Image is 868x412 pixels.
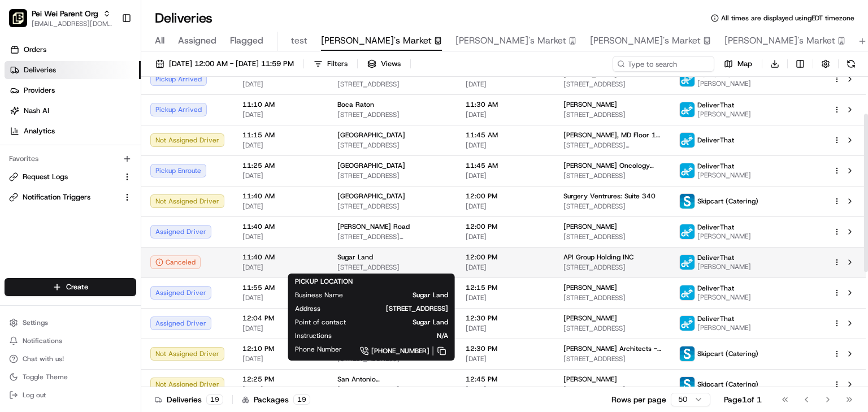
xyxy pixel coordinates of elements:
[361,290,448,300] span: Sugar Land
[155,34,164,47] span: All
[5,369,136,385] button: Toggle Theme
[32,8,98,19] button: Pei Wei Parent Org
[697,262,751,271] span: [PERSON_NAME]
[337,80,448,89] span: [STREET_ADDRESS]
[680,72,695,86] img: profile_deliverthat_partner.png
[242,232,319,241] span: [DATE]
[242,110,319,119] span: [DATE]
[24,85,55,96] span: Providers
[175,144,206,158] button: See all
[23,318,48,327] span: Settings
[466,232,545,241] span: [DATE]
[563,141,661,150] span: [STREET_ADDRESS][PERSON_NAME]
[680,316,695,331] img: profile_deliverthat_partner.png
[23,336,62,345] span: Notifications
[337,192,405,201] span: [GEOGRAPHIC_DATA]
[466,283,545,292] span: 12:15 PM
[100,175,123,184] span: [DATE]
[155,394,223,405] div: Deliveries
[100,205,123,214] span: [DATE]
[466,314,545,323] span: 12:30 PM
[680,194,695,209] img: profile_skipcart_partner.png
[364,318,448,327] span: Sugar Land
[11,253,20,262] div: 📗
[680,377,695,392] img: profile_skipcart_partner.png
[680,102,695,117] img: profile_deliverthat_partner.png
[563,344,661,353] span: [PERSON_NAME] Architects - Suite 460
[242,385,319,394] span: [DATE]
[23,192,90,202] span: Notification Triggers
[23,172,68,182] span: Request Logs
[242,131,319,140] span: 11:15 AM
[155,9,212,27] h1: Deliveries
[563,171,661,180] span: [STREET_ADDRESS]
[563,80,661,89] span: [STREET_ADDRESS]
[563,202,661,211] span: [STREET_ADDRESS]
[724,34,835,47] span: [PERSON_NAME]'s Market
[680,133,695,148] img: profile_deliverthat_partner.png
[23,252,86,263] span: Knowledge Base
[23,354,64,363] span: Chat with us!
[5,188,136,206] button: Notification Triggers
[337,232,448,241] span: [STREET_ADDRESS][PERSON_NAME]
[242,263,319,272] span: [DATE]
[337,110,448,119] span: [STREET_ADDRESS]
[291,34,307,47] span: test
[563,293,661,302] span: [STREET_ADDRESS]
[350,331,448,340] span: N/A
[466,222,545,231] span: 12:00 PM
[466,202,545,211] span: [DATE]
[5,102,141,120] a: Nash AI
[242,141,319,150] span: [DATE]
[169,59,294,69] span: [DATE] 12:00 AM - [DATE] 11:59 PM
[697,293,751,302] span: [PERSON_NAME]
[466,253,545,262] span: 12:00 PM
[242,314,319,323] span: 12:04 PM
[563,253,633,262] span: API Group Holding INC
[337,385,448,394] span: [STREET_ADDRESS]
[360,345,448,357] a: [PHONE_NUMBER]
[466,80,545,89] span: [DATE]
[613,56,714,72] input: Type to search
[321,34,432,47] span: [PERSON_NAME]'s Market
[563,354,661,363] span: [STREET_ADDRESS]
[242,283,319,292] span: 11:55 AM
[309,56,353,72] button: Filters
[680,224,695,239] img: profile_deliverthat_partner.png
[242,202,319,211] span: [DATE]
[697,223,734,232] span: DeliverThat
[24,126,55,136] span: Analytics
[242,192,319,201] span: 11:40 AM
[80,279,137,288] a: Powered byPylon
[697,101,734,110] span: DeliverThat
[337,131,405,140] span: [GEOGRAPHIC_DATA]
[466,171,545,180] span: [DATE]
[337,222,410,231] span: [PERSON_NAME] Road
[295,277,353,286] span: PICKUP LOCATION
[697,136,734,145] span: DeliverThat
[719,56,757,72] button: Map
[371,346,429,355] span: [PHONE_NUMBER]
[96,253,105,262] div: 💻
[680,255,695,270] img: profile_deliverthat_partner.png
[327,59,348,69] span: Filters
[23,372,68,381] span: Toggle Theme
[381,59,401,69] span: Views
[697,253,734,262] span: DeliverThat
[35,205,92,214] span: [PERSON_NAME]
[697,314,734,323] span: DeliverThat
[5,351,136,367] button: Chat with us!
[466,110,545,119] span: [DATE]
[242,375,319,384] span: 12:25 PM
[563,161,661,170] span: [PERSON_NAME] Oncology Suite #6
[563,263,661,272] span: [STREET_ADDRESS]
[697,323,751,332] span: [PERSON_NAME]
[563,314,617,323] span: [PERSON_NAME]
[242,324,319,333] span: [DATE]
[11,194,29,212] img: Masood Aslam
[697,380,758,389] span: Skipcart (Catering)
[466,263,545,272] span: [DATE]
[337,202,448,211] span: [STREET_ADDRESS]
[466,354,545,363] span: [DATE]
